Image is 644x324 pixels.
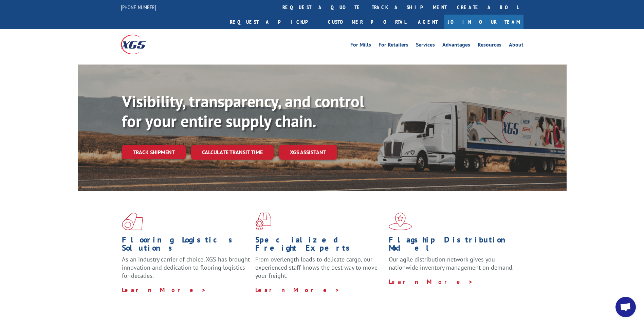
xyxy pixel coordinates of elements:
[255,255,384,286] p: From overlength loads to delicate cargo, our experienced staff knows the best way to move your fr...
[255,213,271,230] img: xgs-icon-focused-on-flooring-red
[416,42,435,50] a: Services
[122,213,143,230] img: xgs-icon-total-supply-chain-intelligence-red
[509,42,523,50] a: About
[121,4,156,11] a: [PHONE_NUMBER]
[191,145,274,160] a: Calculate transit time
[478,42,501,50] a: Resources
[122,236,250,255] h1: Flooring Logistics Solutions
[350,42,371,50] a: For Mills
[389,255,514,271] span: Our agile distribution network gives you nationwide inventory management on demand.
[279,145,337,160] a: XGS ASSISTANT
[389,213,412,230] img: xgs-icon-flagship-distribution-model-red
[444,15,523,29] a: Join Our Team
[122,255,250,280] span: As an industry carrier of choice, XGS has brought innovation and dedication to flooring logistics...
[615,297,636,317] div: Open chat
[122,286,206,294] a: Learn More >
[255,236,384,255] h1: Specialized Freight Experts
[225,15,323,29] a: Request a pickup
[122,91,364,131] b: Visibility, transparency, and control for your entire supply chain.
[411,15,444,29] a: Agent
[389,236,517,255] h1: Flagship Distribution Model
[255,286,340,294] a: Learn More >
[323,15,411,29] a: Customer Portal
[379,42,408,50] a: For Retailers
[122,145,186,159] a: Track shipment
[389,278,473,286] a: Learn More >
[442,42,470,50] a: Advantages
